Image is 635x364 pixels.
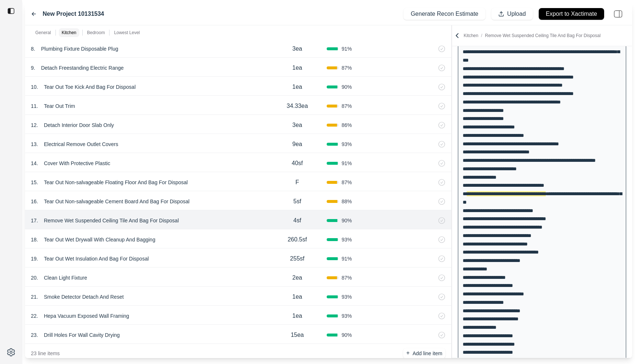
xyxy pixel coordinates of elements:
[341,236,352,243] span: 93 %
[293,197,301,206] p: 5sf
[31,121,38,129] p: 12 .
[485,33,601,38] span: Remove Wet Suspended Ceiling Tile And Bag For Disposal
[293,63,302,72] p: 1ea
[341,312,352,320] span: 93 %
[403,8,485,20] button: Generate Recon Estimate
[288,235,307,244] p: 260.5sf
[43,10,104,18] label: New Project 10131534
[31,350,60,357] p: 23 line items
[41,273,90,283] p: Clean Light Fixture
[31,255,38,262] p: 19 .
[31,198,38,205] p: 16 .
[610,6,626,22] img: right-panel.svg
[31,83,38,91] p: 10 .
[35,30,51,36] p: General
[290,254,304,263] p: 255sf
[295,178,299,187] p: F
[41,292,126,302] p: Smoke Detector Detach And Reset
[87,30,105,36] p: Bedroom
[7,7,15,15] img: toggle sidebar
[293,216,301,225] p: 4sf
[507,10,526,18] p: Upload
[406,349,409,357] p: +
[411,10,478,18] p: Generate Recon Estimate
[31,331,38,339] p: 23 .
[31,312,38,320] p: 22 .
[41,330,122,340] p: Drill Holes For Wall Cavity Drying
[341,179,352,186] span: 87 %
[341,255,352,262] span: 91 %
[293,44,302,53] p: 3ea
[341,293,352,301] span: 93 %
[546,10,597,18] p: Export to Xactimate
[62,30,76,36] p: Kitchen
[478,33,485,38] span: /
[403,348,445,358] button: +Add line item
[31,160,38,167] p: 14 .
[287,102,308,110] p: 34.33ea
[41,139,121,149] p: Electrical Remove Outlet Covers
[293,83,302,91] p: 1ea
[41,254,151,264] p: Tear Out Wet Insulation And Bag For Disposal
[41,311,132,321] p: Hepa Vacuum Exposed Wall Framing
[31,179,38,186] p: 15 .
[38,44,121,54] p: Plumbing Fixture Disposable Plug
[341,64,352,72] span: 87 %
[41,234,158,245] p: Tear Out Wet Drywall With Cleanup And Bagging
[31,45,35,52] p: 8 .
[41,196,192,207] p: Tear Out Non-salvageable Cement Board And Bag For Disposal
[292,159,303,168] p: 40sf
[293,292,302,301] p: 1ea
[31,293,38,301] p: 21 .
[41,215,182,226] p: Remove Wet Suspended Ceiling Tile And Bag For Disposal
[341,331,352,339] span: 90 %
[41,82,139,92] p: Tear Out Toe Kick And Bag For Disposal
[293,140,302,149] p: 9ea
[293,121,302,130] p: 3ea
[114,30,140,36] p: Lowest Level
[293,273,302,282] p: 2ea
[341,83,352,91] span: 90 %
[31,274,38,281] p: 20 .
[341,160,352,167] span: 91 %
[491,8,533,20] button: Upload
[341,141,352,148] span: 93 %
[31,64,35,72] p: 9 .
[464,33,601,39] p: Kitchen
[413,350,442,357] p: Add line item
[341,121,352,129] span: 86 %
[341,274,352,281] span: 87 %
[341,102,352,110] span: 87 %
[31,102,38,110] p: 11 .
[539,8,604,20] button: Export to Xactimate
[31,236,38,243] p: 18 .
[341,198,352,205] span: 88 %
[31,217,38,224] p: 17 .
[38,63,127,73] p: Detach Freestanding Electric Range
[41,120,117,130] p: Detach Interior Door Slab Only
[41,101,78,111] p: Tear Out Trim
[41,158,113,168] p: Cover With Protective Plastic
[31,141,38,148] p: 13 .
[293,312,302,320] p: 1ea
[291,331,304,339] p: 15ea
[341,217,352,224] span: 90 %
[41,177,190,188] p: Tear Out Non-salvageable Floating Floor And Bag For Disposal
[341,45,352,52] span: 91 %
